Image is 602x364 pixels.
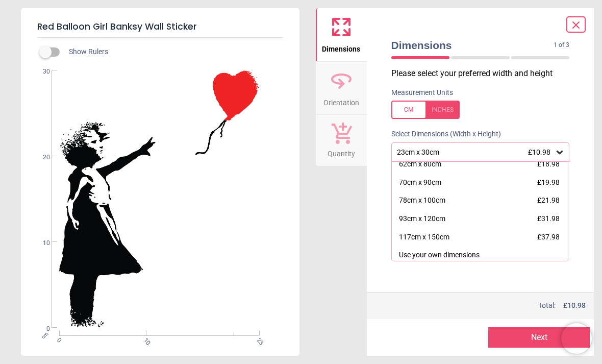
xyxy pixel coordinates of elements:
[391,68,578,79] p: Please select your preferred width and height
[567,301,586,309] span: 10.98
[537,160,560,168] span: £18.98
[561,323,592,354] iframe: Brevo live chat
[55,336,61,343] span: 0
[537,178,560,186] span: £19.98
[31,67,50,76] span: 30
[40,330,49,339] span: cm
[255,336,261,343] span: 23
[31,153,50,162] span: 20
[322,39,360,55] span: Dimensions
[528,148,550,156] span: £10.98
[45,46,299,58] div: Show Rulers
[390,301,586,311] div: Total:
[31,325,50,333] span: 0
[554,41,569,50] span: 1 of 3
[537,214,560,223] span: £31.98
[142,336,148,343] span: 10
[399,178,441,188] div: 70cm x 90cm
[316,115,367,166] button: Quantity
[328,144,355,159] span: Quantity
[391,88,453,98] label: Measurement Units
[488,327,590,348] button: Next
[37,16,283,38] h5: Red Balloon Girl Banksy Wall Sticker
[316,8,367,61] button: Dimensions
[537,233,560,241] span: £37.98
[563,301,586,311] span: £
[316,62,367,115] button: Orientation
[323,93,359,108] span: Orientation
[399,214,445,224] div: 93cm x 120cm
[396,148,555,157] div: 23cm x 30cm
[31,239,50,248] span: 10
[399,250,480,260] div: Use your own dimensions
[399,196,445,206] div: 78cm x 100cm
[383,129,501,139] label: Select Dimensions (Width x Height)
[391,38,554,53] span: Dimensions
[399,159,441,169] div: 62cm x 80cm
[537,196,560,204] span: £21.98
[399,232,449,242] div: 117cm x 150cm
